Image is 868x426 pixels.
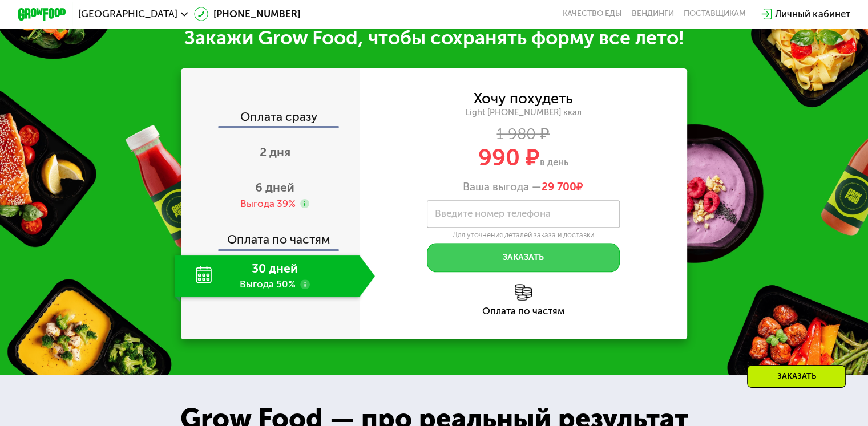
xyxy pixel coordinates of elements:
[182,221,360,249] div: Оплата по частям
[542,180,576,193] span: 29 700
[747,365,846,388] div: Заказать
[474,92,572,105] div: Хочу похудеть
[684,9,746,19] div: поставщикам
[255,180,294,194] span: 6 дней
[427,243,620,272] button: Заказать
[563,9,622,19] a: Качество еды
[360,127,688,140] div: 1 980 ₽
[632,9,674,19] a: Вендинги
[78,9,177,19] span: [GEOGRAPHIC_DATA]
[540,156,568,168] span: в день
[478,144,540,171] span: 990 ₽
[360,107,688,118] div: Light [PHONE_NUMBER] ккал
[435,210,551,217] label: Введите номер телефона
[182,111,360,126] div: Оплата сразу
[427,230,620,240] div: Для уточнения деталей заказа и доставки
[260,145,290,159] span: 2 дня
[240,197,295,210] div: Выгода 39%
[360,180,688,193] div: Ваша выгода —
[360,306,688,316] div: Оплата по частям
[775,7,850,21] div: Личный кабинет
[194,7,300,21] a: [PHONE_NUMBER]
[515,284,532,301] img: l6xcnZfty9opOoJh.png
[542,180,583,193] span: ₽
